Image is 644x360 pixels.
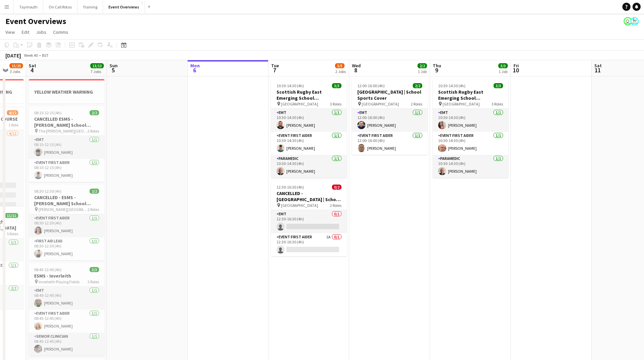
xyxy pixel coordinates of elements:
span: Week 40 [22,53,39,58]
app-job-card: 12:00-16:00 (4h)2/2[GEOGRAPHIC_DATA] | School Sports Cover [GEOGRAPHIC_DATA]2 RolesEMT1/112:00-16... [352,79,428,155]
app-card-role: First Aid Lead1/108:30-12:30 (4h)[PERSON_NAME] [29,237,104,260]
span: 3/5 [335,63,344,68]
span: 08:45-12:45 (4h) [34,267,62,272]
app-job-card: 12:30-16:30 (4h)0/2CANCELLED - [GEOGRAPHIC_DATA] | School Sports Cover [GEOGRAPHIC_DATA]2 RolesEM... [271,181,347,256]
button: On Call Rotas [43,0,77,14]
h3: ESMS - Inverleith [29,273,104,279]
app-user-avatar: Operations Manager [630,17,639,25]
span: 1 Role [8,122,18,127]
h3: CANCELLED - ESMS - [PERSON_NAME] School Sports [29,194,104,207]
span: 08:30-12:30 (4h) [34,189,62,194]
div: 2 Jobs [335,69,346,74]
span: Sun [110,63,118,69]
span: 9 [432,66,441,74]
span: 2 Roles [88,128,99,134]
span: 2 Roles [88,207,99,212]
span: 3/3 [494,83,503,88]
span: 3/3 [498,63,508,68]
span: 10 [512,66,519,74]
span: Comms [53,29,68,35]
h3: CANCELLED - [GEOGRAPHIC_DATA] | School Sports Cover [271,190,347,202]
span: Edit [22,29,29,35]
app-card-role: EMT1/110:30-14:30 (4h)[PERSON_NAME] [433,109,508,132]
a: Comms [50,28,71,37]
span: [GEOGRAPHIC_DATA] [362,101,399,106]
app-card-role: Event First Aider1/108:30-12:30 (4h)[PERSON_NAME] [29,214,104,237]
div: 3 Jobs [10,69,23,74]
h1: Event Overviews [5,16,66,26]
span: 3 Roles [492,101,503,106]
app-card-role: Event First Aider1/112:00-16:00 (4h)[PERSON_NAME] [352,132,428,155]
span: 11/11 [5,213,18,218]
span: 4/12 [7,110,18,115]
span: 2/2 [413,83,422,88]
span: 5 [109,66,118,74]
span: Fri [514,63,519,69]
app-job-card: 10:30-14:30 (4h)3/3Scottish Rugby East Emerging School Championships | Newbattle [GEOGRAPHIC_DATA... [271,79,347,178]
span: View [5,29,15,35]
span: 2/2 [90,189,99,194]
div: 10:30-14:30 (4h)3/3Scottish Rugby East Emerging School Championships | [GEOGRAPHIC_DATA] [GEOGRAP... [433,79,508,178]
span: 6 [189,66,200,74]
span: The [PERSON_NAME][GEOGRAPHIC_DATA] [39,128,88,134]
span: 2/2 [418,63,427,68]
span: 10:30-14:30 (4h) [438,83,466,88]
span: Wed [352,63,361,69]
app-card-role: EMT1/108:45-12:45 (4h)[PERSON_NAME] [29,287,104,310]
h3: CANCELLED ESMS - [PERSON_NAME] School Sports [29,116,104,128]
a: Edit [19,28,32,37]
app-card-role: EMT1/108:15-12:15 (4h)[PERSON_NAME] [29,136,104,159]
a: View [3,28,18,37]
span: Thu [433,63,441,69]
span: Mon [190,63,200,69]
span: 10:30-14:30 (4h) [277,83,304,88]
span: 12:00-16:00 (4h) [357,83,385,88]
div: 1 Job [499,69,507,74]
app-card-role: Event First Aider1/108:45-12:45 (4h)[PERSON_NAME] [29,310,104,333]
span: 8 [351,66,361,74]
app-card-role: Paramedic1/110:30-14:30 (4h)[PERSON_NAME] [271,155,347,178]
button: Training [77,0,103,14]
div: BST [42,53,49,58]
span: 11 [593,66,602,74]
app-card-role: Event First Aider1/108:15-12:15 (4h)[PERSON_NAME] [29,159,104,182]
app-job-card: 08:45-12:45 (4h)3/3ESMS - Inverleith Inverleith Playing Fields3 RolesEMT1/108:45-12:45 (4h)[PERSO... [29,263,104,356]
h3: Scottish Rugby East Emerging School Championships | Newbattle [271,89,347,101]
span: [GEOGRAPHIC_DATA] [443,101,480,106]
app-job-card: 08:30-12:30 (4h)2/2CANCELLED - ESMS - [PERSON_NAME] School Sports [PERSON_NAME][GEOGRAPHIC_DATA]2... [29,185,104,260]
span: 4 [28,66,36,74]
span: 2 Roles [330,203,341,208]
div: 1 Job [418,69,427,74]
span: [GEOGRAPHIC_DATA] [281,101,318,106]
app-card-role: Paramedic1/110:30-14:30 (4h)[PERSON_NAME] [433,155,508,178]
span: 15/23 [9,63,23,68]
span: Sat [29,63,36,69]
app-job-card: 08:15-12:15 (4h)2/2CANCELLED ESMS - [PERSON_NAME] School Sports The [PERSON_NAME][GEOGRAPHIC_DATA... [29,106,104,182]
span: 3/3 [90,267,99,272]
span: Tue [271,63,279,69]
span: 2/2 [90,110,99,115]
span: [PERSON_NAME][GEOGRAPHIC_DATA] [39,207,88,212]
span: 3 Roles [88,279,99,284]
button: Event Overviews [103,0,145,14]
app-card-role: Event First Aider1/110:30-14:30 (4h)[PERSON_NAME] [433,132,508,155]
app-card-role: Event First Aider1A0/112:30-16:30 (4h) [271,233,347,256]
span: Sat [594,63,602,69]
app-job-card: YELLOW WEATHER WARNING [29,79,104,103]
span: 13/13 [90,63,104,68]
h3: Scottish Rugby East Emerging School Championships | [GEOGRAPHIC_DATA] [433,89,508,101]
span: 08:15-12:15 (4h) [34,110,62,115]
span: 3/3 [332,83,341,88]
app-card-role: EMT0/112:30-16:30 (4h) [271,210,347,233]
span: 7 [270,66,279,74]
span: 12:30-16:30 (4h) [277,185,304,190]
a: Jobs [33,28,49,37]
span: 3 Roles [330,101,341,106]
span: Inverleith Playing Fields [39,279,79,284]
